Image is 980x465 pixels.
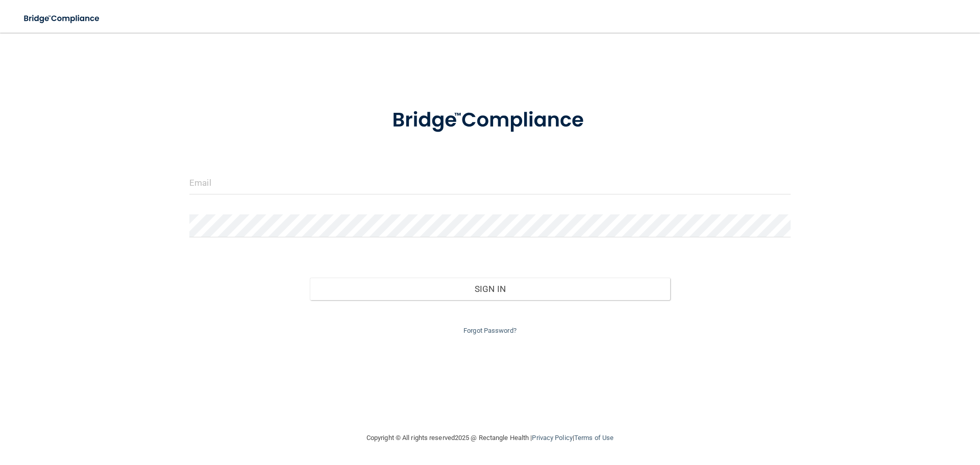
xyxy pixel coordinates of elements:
[310,278,671,300] button: Sign In
[189,172,791,194] input: Email
[463,327,517,334] a: Forgot Password?
[15,8,109,29] img: bridge_compliance_login_screen.278c3ca4.svg
[574,434,614,442] a: Terms of Use
[304,422,676,454] div: Copyright © All rights reserved 2025 @ Rectangle Health | |
[371,94,609,147] img: bridge_compliance_login_screen.278c3ca4.svg
[532,434,572,442] a: Privacy Policy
